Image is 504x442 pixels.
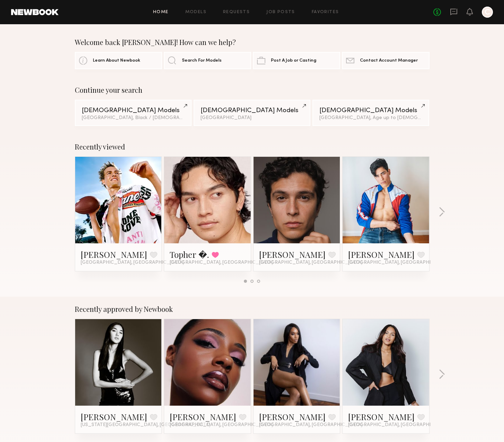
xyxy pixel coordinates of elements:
[271,58,316,63] span: Post A Job or Casting
[194,100,310,126] a: [DEMOGRAPHIC_DATA] Models[GEOGRAPHIC_DATA]
[348,260,451,265] span: [GEOGRAPHIC_DATA], [GEOGRAPHIC_DATA]
[170,422,273,428] span: [GEOGRAPHIC_DATA], [GEOGRAPHIC_DATA]
[153,10,169,15] a: Home
[319,107,422,114] div: [DEMOGRAPHIC_DATA] Models
[319,116,422,120] div: [GEOGRAPHIC_DATA], Age up to [DEMOGRAPHIC_DATA].
[82,116,185,120] div: [GEOGRAPHIC_DATA], Black / [DEMOGRAPHIC_DATA]
[312,100,429,126] a: [DEMOGRAPHIC_DATA] Models[GEOGRAPHIC_DATA], Age up to [DEMOGRAPHIC_DATA].
[482,7,493,18] a: C
[182,58,222,63] span: Search For Models
[81,422,210,428] span: [US_STATE][GEOGRAPHIC_DATA], [GEOGRAPHIC_DATA]
[253,52,340,69] a: Post A Job or Casting
[185,10,206,15] a: Models
[223,10,250,15] a: Requests
[259,411,326,422] a: [PERSON_NAME]
[75,143,430,151] div: Recently viewed
[75,38,430,46] div: Welcome back [PERSON_NAME]! How can we help?
[81,260,184,265] span: [GEOGRAPHIC_DATA], [GEOGRAPHIC_DATA]
[342,52,429,69] a: Contact Account Manager
[93,58,140,63] span: Learn About Newbook
[259,249,326,260] a: [PERSON_NAME]
[266,10,295,15] a: Job Posts
[312,10,339,15] a: Favorites
[75,100,192,126] a: [DEMOGRAPHIC_DATA] Models[GEOGRAPHIC_DATA], Black / [DEMOGRAPHIC_DATA]
[82,107,185,114] div: [DEMOGRAPHIC_DATA] Models
[75,52,162,69] a: Learn About Newbook
[201,116,303,120] div: [GEOGRAPHIC_DATA]
[170,260,273,265] span: [GEOGRAPHIC_DATA], [GEOGRAPHIC_DATA]
[201,107,303,114] div: [DEMOGRAPHIC_DATA] Models
[259,260,362,265] span: [GEOGRAPHIC_DATA], [GEOGRAPHIC_DATA]
[348,249,415,260] a: [PERSON_NAME]
[360,58,418,63] span: Contact Account Manager
[348,422,451,428] span: [GEOGRAPHIC_DATA], [GEOGRAPHIC_DATA]
[75,86,430,94] div: Continue your search
[75,305,430,313] div: Recently approved by Newbook
[348,411,415,422] a: [PERSON_NAME]
[170,249,209,260] a: Topher �.
[259,422,362,428] span: [GEOGRAPHIC_DATA], [GEOGRAPHIC_DATA]
[164,52,251,69] a: Search For Models
[170,411,236,422] a: [PERSON_NAME]
[81,249,147,260] a: [PERSON_NAME]
[81,411,147,422] a: [PERSON_NAME]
